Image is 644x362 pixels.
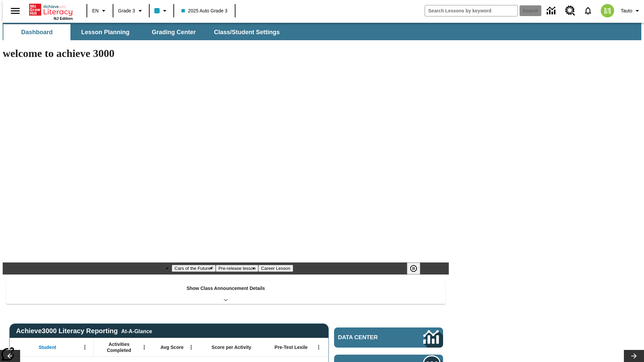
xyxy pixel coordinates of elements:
span: Achieve3000 Literacy Reporting [16,327,152,335]
span: EN [92,7,99,14]
div: SubNavbar [3,23,641,40]
button: Lesson Planning [72,24,139,40]
button: Pause [407,262,420,275]
button: Open Menu [186,342,196,352]
input: search field [425,5,518,16]
span: Data Center [338,334,401,341]
button: Open Menu [314,342,324,352]
button: Open side menu [5,1,25,21]
button: Dashboard [3,24,70,40]
button: Profile/Settings [618,5,644,17]
h1: welcome to achieve 3000 [3,47,449,60]
span: Tauto [621,7,632,14]
a: Data Center [543,2,561,20]
a: Resource Center, Will open in new tab [561,2,579,20]
div: SubNavbar [3,24,286,40]
button: Slide 1 Cars of the Future? [172,265,216,272]
button: Grading Center [140,24,207,40]
span: NJ Edition [54,16,73,20]
div: At-A-Glance [121,327,152,335]
div: Show Class Announcement Details [6,281,445,304]
button: Slide 3 Career Lesson [258,265,293,272]
button: Open Menu [80,342,90,352]
span: Avg Score [160,344,183,350]
p: Show Class Announcement Details [186,285,265,292]
button: Slide 2 Pre-release lesson [216,265,258,272]
span: Pre-Test Lexile [275,344,308,350]
button: Select a new avatar [597,2,618,19]
span: Grade 3 [118,7,135,14]
button: Class color is light blue. Change class color [152,5,171,17]
img: avatar image [601,4,614,17]
a: Data Center [334,327,443,348]
button: Open Menu [139,342,149,352]
a: Home [29,3,73,16]
span: 2025 Auto Grade 3 [181,7,228,14]
span: Student [39,344,56,350]
div: Pause [407,262,427,275]
button: Grade: Grade 3, Select a grade [115,5,147,17]
button: Lesson carousel, Next [624,350,644,362]
button: Class/Student Settings [209,24,285,40]
a: Notifications [579,2,597,19]
span: Score per Activity [212,344,252,350]
button: Language: EN, Select a language [89,5,111,17]
div: Home [29,2,73,20]
span: Activities Completed [97,341,141,353]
